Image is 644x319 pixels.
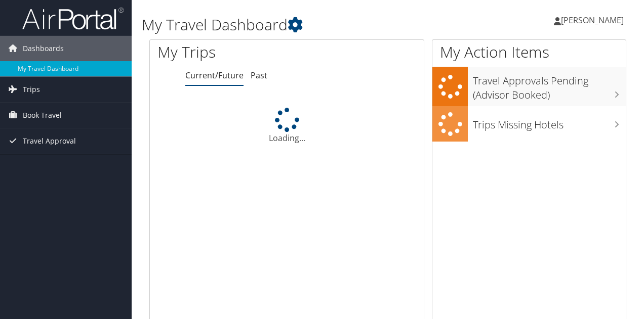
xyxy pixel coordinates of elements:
a: Trips Missing Hotels [432,106,626,142]
h1: My Travel Dashboard [142,14,470,35]
span: [PERSON_NAME] [561,15,624,26]
a: Past [251,70,267,81]
img: airportal-logo.png [22,7,124,30]
a: [PERSON_NAME] [554,5,634,35]
a: Travel Approvals Pending (Advisor Booked) [432,67,626,106]
span: Dashboards [23,36,64,61]
div: Loading... [150,108,424,144]
h1: My Action Items [432,41,626,63]
span: Travel Approval [23,128,76,154]
a: Current/Future [185,70,244,81]
h3: Trips Missing Hotels [473,113,626,132]
h1: My Trips [157,41,302,63]
span: Trips [23,77,40,102]
h3: Travel Approvals Pending (Advisor Booked) [473,69,626,102]
span: Book Travel [23,103,62,128]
